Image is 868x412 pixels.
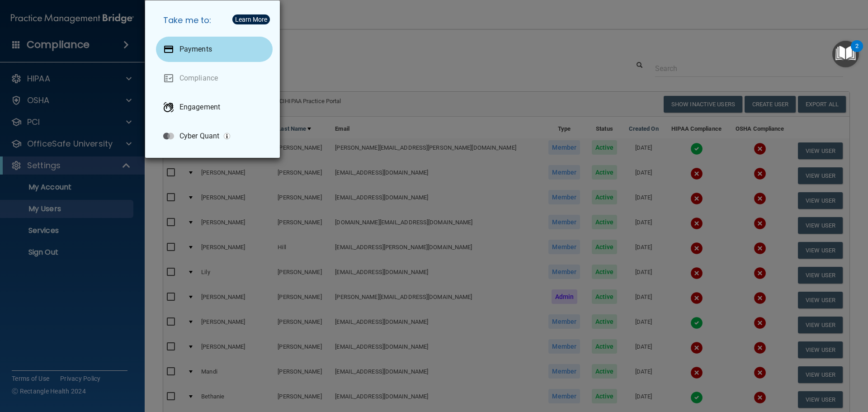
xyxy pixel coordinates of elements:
[156,123,273,149] a: Cyber Quant
[156,37,273,62] a: Payments
[156,66,273,91] a: Compliance
[855,46,859,58] div: 2
[232,14,270,24] button: Learn More
[156,8,273,33] h5: Take me to:
[179,103,220,112] p: Engagement
[156,95,273,120] a: Engagement
[179,132,219,141] p: Cyber Quant
[832,41,859,67] button: Open Resource Center, 2 new notifications
[179,45,212,54] p: Payments
[235,16,267,23] div: Learn More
